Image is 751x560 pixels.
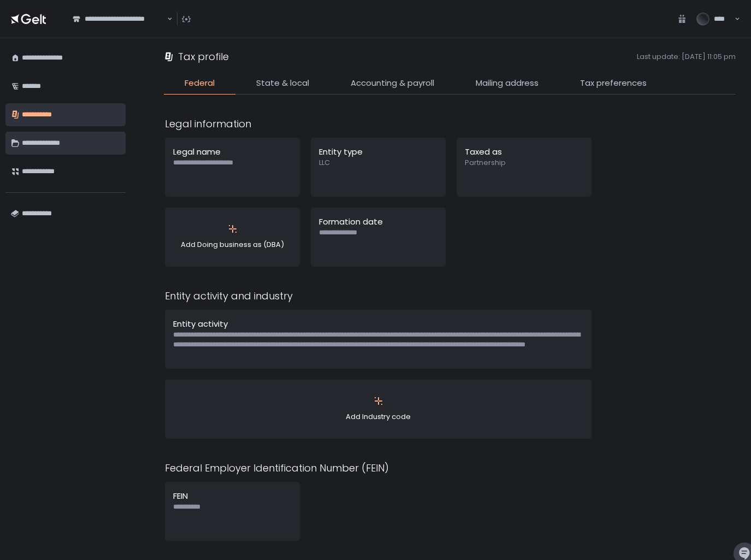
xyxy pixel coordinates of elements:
[319,216,383,227] span: Formation date
[457,138,592,197] button: Taxed asPartnership
[319,158,437,168] span: LLC
[165,288,592,303] div: Entity activity and industry
[165,461,592,475] div: Federal Employer Identification Number (FEIN)
[465,158,583,168] span: Partnership
[256,77,309,90] span: State & local
[178,49,229,64] h1: Tax profile
[173,388,583,431] div: Add Industry code
[351,77,434,90] span: Accounting & payroll
[173,490,188,502] span: FEIN
[173,146,221,157] span: Legal name
[165,14,166,25] input: Search for option
[165,116,592,131] div: Legal information
[580,77,647,90] span: Tax preferences
[173,216,292,258] div: Add Doing business as (DBA)
[185,77,215,90] span: Federal
[66,8,173,31] div: Search for option
[319,146,363,157] span: Entity type
[465,146,502,157] span: Taxed as
[165,380,592,439] button: Add Industry code
[173,318,228,329] span: Entity activity
[233,52,736,62] span: Last update: [DATE] 11:05 pm
[311,138,446,197] button: Entity typeLLC
[476,77,539,90] span: Mailing address
[165,208,300,267] button: Add Doing business as (DBA)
